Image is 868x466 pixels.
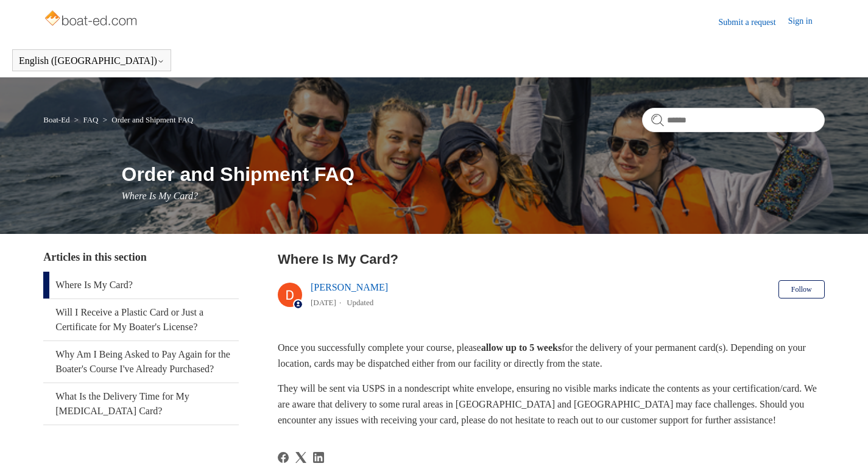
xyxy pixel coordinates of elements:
a: [PERSON_NAME] [311,282,388,292]
a: Submit a request [719,16,788,29]
a: Boat-Ed [43,115,69,124]
a: Sign in [788,15,825,29]
a: X Corp [295,452,306,463]
a: Order and Shipment FAQ [111,115,193,124]
p: They will be sent via USPS in a nondescript white envelope, ensuring no visible marks indicate th... [278,381,825,428]
a: FAQ [83,115,98,124]
button: Follow Article [778,280,825,298]
svg: Share this page on Facebook [278,452,289,463]
div: Live chat [827,425,859,457]
button: English ([GEOGRAPHIC_DATA]) [19,55,164,66]
svg: Share this page on X Corp [295,452,306,463]
a: Facebook [278,452,289,463]
p: Once you successfully complete your course, please for the delivery of your permanent card(s). De... [278,340,825,371]
li: Order and Shipment FAQ [101,115,193,124]
h1: Order and Shipment FAQ [122,160,825,189]
time: 04/15/2024, 17:31 [311,298,336,307]
span: Where Is My Card? [122,191,198,201]
a: What Is the Delivery Time for My [MEDICAL_DATA] Card? [43,383,239,425]
strong: allow up to 5 weeks [481,342,562,353]
input: Search [642,108,825,132]
img: Boat-Ed Help Center home page [43,7,140,32]
li: Updated [347,298,373,307]
a: Where Is My Card? [43,272,239,298]
span: Articles in this section [43,251,146,263]
a: Will I Receive a Plastic Card or Just a Certificate for My Boater's License? [43,299,239,341]
h2: Where Is My Card? [278,249,825,269]
svg: Share this page on LinkedIn [313,452,324,463]
li: FAQ [72,115,101,124]
a: Why Am I Being Asked to Pay Again for the Boater's Course I've Already Purchased? [43,341,239,383]
li: Boat-Ed [43,115,72,124]
a: LinkedIn [313,452,324,463]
